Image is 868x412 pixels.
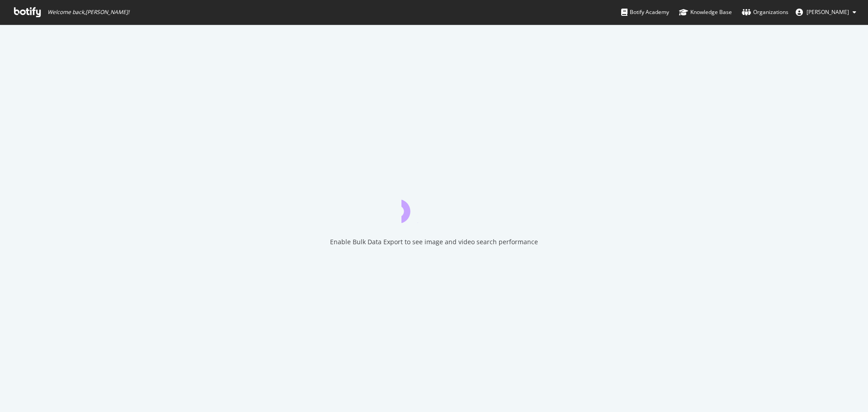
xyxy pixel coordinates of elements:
[788,5,863,19] button: [PERSON_NAME]
[401,190,467,223] div: animation
[742,8,788,17] div: Organizations
[621,8,669,17] div: Botify Academy
[807,8,849,16] span: Bill Elward
[47,9,129,16] span: Welcome back, [PERSON_NAME] !
[679,8,732,17] div: Knowledge Base
[330,237,538,246] div: Enable Bulk Data Export to see image and video search performance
